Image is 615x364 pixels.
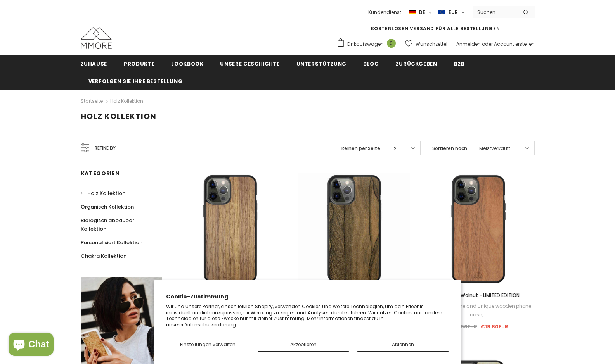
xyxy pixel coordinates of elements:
a: Chakra Kollektion [81,249,126,263]
span: Personalisiert Kollektion [81,239,142,246]
span: Wunschzettel [416,40,447,48]
span: KOSTENLOSEN VERSAND FÜR ALLE BESTELLUNGEN [371,25,500,32]
a: Verfolgen Sie Ihre Bestellung [88,72,183,90]
a: Personalisiert Kollektion [81,236,142,249]
p: Wir und unsere Partner, einschließlich Shopify, verwenden Cookies und weitere Technologien, um de... [166,304,449,328]
img: MMORE Cases [81,27,112,49]
span: 0 [387,39,396,48]
inbox-online-store-chat: Onlineshop-Chat von Shopify [6,333,56,358]
button: Einstellungen verwalten [166,338,249,352]
img: i-lang-2.png [409,9,416,16]
span: Chakra Kollektion [81,252,126,260]
span: Einkaufswagen [347,40,384,48]
a: European Walnut - LIMITED EDITION [422,291,534,300]
span: Lookbook [171,60,203,67]
a: Datenschutzerklärung [184,321,236,328]
a: Holz Kollektion [81,186,125,200]
a: Blog [363,55,379,72]
a: Account erstellen [494,41,535,47]
span: 12 [392,145,397,152]
label: Reihen per Seite [341,145,380,152]
a: Zurückgeben [396,55,437,72]
span: Unterstützung [296,60,346,67]
span: Unsere Geschichte [220,60,279,67]
a: Wunschzettel [405,37,447,51]
span: Organisch Kollektion [81,203,134,210]
a: Unterstützung [296,55,346,72]
div: If you want a fine and unique wooden phone case,... [422,302,534,319]
span: Kategorien [81,169,120,177]
span: Meistverkauft [479,145,510,152]
button: Akzeptieren [258,338,350,352]
span: €26.90EUR [448,323,477,330]
span: Holz Kollektion [81,111,156,122]
label: Sortieren nach [432,145,467,152]
a: Startseite [81,97,103,106]
span: EUR [449,9,458,16]
span: B2B [454,60,465,67]
input: Search Site [473,7,517,18]
span: Einstellungen verwalten [180,341,236,348]
span: €19.80EUR [480,323,508,330]
button: Ablehnen [357,338,449,352]
span: Zurückgeben [396,60,437,67]
span: Holz Kollektion [87,190,125,197]
span: Verfolgen Sie Ihre Bestellung [88,78,183,85]
span: Kundendienst [368,9,401,16]
span: Zuhause [81,60,107,67]
a: Zuhause [81,55,107,72]
a: Einkaufswagen 0 [336,38,400,50]
a: Biologisch abbaubar Kollektion [81,214,154,236]
span: Produkte [124,60,154,67]
span: Refine by [95,144,116,152]
a: Organisch Kollektion [81,200,134,214]
h2: Cookie-Zustimmung [166,293,449,301]
span: oder [482,41,493,47]
span: de [419,9,425,16]
span: Biologisch abbaubar Kollektion [81,217,134,233]
span: Blog [363,60,379,67]
span: European Walnut - LIMITED EDITION [437,292,520,298]
a: Produkte [124,55,154,72]
a: Holz Kollektion [110,98,143,104]
a: Unsere Geschichte [220,55,279,72]
a: B2B [454,55,465,72]
a: Anmelden [456,41,481,47]
a: Lookbook [171,55,203,72]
